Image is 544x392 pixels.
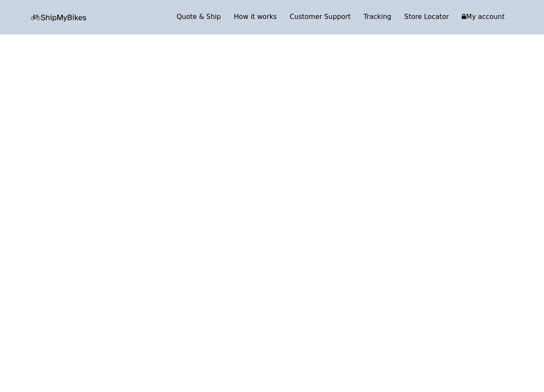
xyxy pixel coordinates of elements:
a: Store Locator [398,11,456,23]
a: Customer Support [283,11,357,23]
img: letsbox [31,14,87,22]
a: Quote & Ship [170,11,227,23]
a: Tracking [357,11,398,23]
a: How it works [227,11,283,23]
a: My account [455,11,511,23]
